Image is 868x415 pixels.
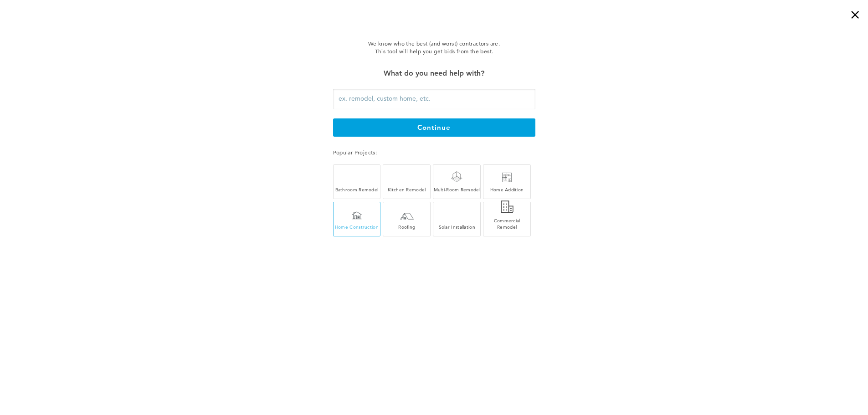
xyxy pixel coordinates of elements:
[383,186,430,193] div: Kitchen Remodel
[334,186,380,193] div: Bathroom Remodel
[433,186,480,193] div: Multi-Room Remodel
[383,224,430,230] div: Roofing
[288,40,581,56] div: We know who the best (and worst) contractors are. This tool will help you get bids from the best.
[333,89,535,109] input: ex. remodel, custom home, etc.
[483,186,530,193] div: Home Addition
[433,224,480,230] div: Solar Installation
[333,67,535,80] div: What do you need help with?
[334,224,380,230] div: Home Construction
[333,148,535,157] div: Popular Projects:
[822,369,857,404] iframe: Drift Widget Chat Controller
[483,217,530,230] div: Commercial Remodel
[333,118,535,137] button: continue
